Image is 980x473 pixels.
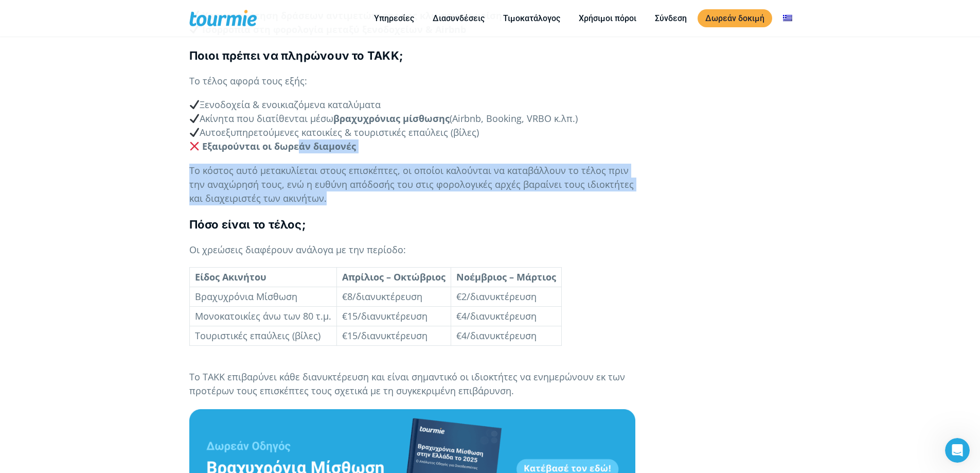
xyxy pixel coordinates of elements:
[945,438,970,463] iframe: Intercom live chat
[189,98,381,111] span: Ξενοδοχεία & ενοικιαζόμενα καταλύματα
[195,271,266,283] b: Είδος Ακινήτου
[342,290,422,303] span: €8/διανυκτέρευση
[571,12,644,25] a: Χρήσιμοι πόροι
[456,310,537,322] span: €4/διανυκτέρευση
[189,49,403,62] b: Ποιοι πρέπει να πληρώνουν το ΤΑΚΚ;
[456,271,556,283] b: Νοέμβριος – Μάρτιος
[647,12,694,25] a: Σύνδεση
[189,218,306,231] b: Πόσο είναι το τέλος;
[342,271,446,283] b: Απρίλιος – Οκτώβριος
[775,12,800,25] a: Αλλαγή σε
[366,12,422,25] a: Υπηρεσίες
[195,290,297,303] span: Βραχυχρόνια Μίσθωση
[342,310,427,322] span: €15/διανυκτέρευση
[202,140,356,152] b: Εξαιρούνται οι δωρεάν διαμονές
[189,164,634,204] span: Το κόστος αυτό μετακυλίεται στους επισκέπτες, οι οποίοι καλούνται να καταβάλλουν το τέλος πριν τη...
[456,329,537,342] span: €4/διανυκτέρευση
[425,12,492,25] a: Διασυνδέσεις
[698,9,772,27] a: Δωρεάν δοκιμή
[333,112,450,125] b: βραχυχρόνιας μίσθωσης
[456,290,537,303] span: €2/διανυκτέρευση
[195,310,331,322] span: Μονοκατοικίες άνω των 80 τ.μ.
[495,12,568,25] a: Τιμοκατάλογος
[189,75,307,87] span: Το τέλος αφορά τους εξής:
[189,371,625,397] span: Το ΤΑΚΚ επιβαρύνει κάθε διανυκτέρευση και είναι σημαντικό οι ιδιοκτήτες να ενημερώνουν εκ των προ...
[195,329,320,342] span: Τουριστικές επαύλεις (βίλες)
[189,243,406,256] span: Οι χρεώσεις διαφέρουν ανάλογα με την περίοδο:
[189,126,479,138] span: Αυτοεξυπηρετούμενες κατοικίες & τουριστικές επαύλεις (βίλες)
[342,329,427,342] span: €15/διανυκτέρευση
[189,112,334,125] span: Ακίνητα που διατίθενται μέσω
[450,112,578,125] span: (Airbnb, Booking, VRBO κ.λπ.)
